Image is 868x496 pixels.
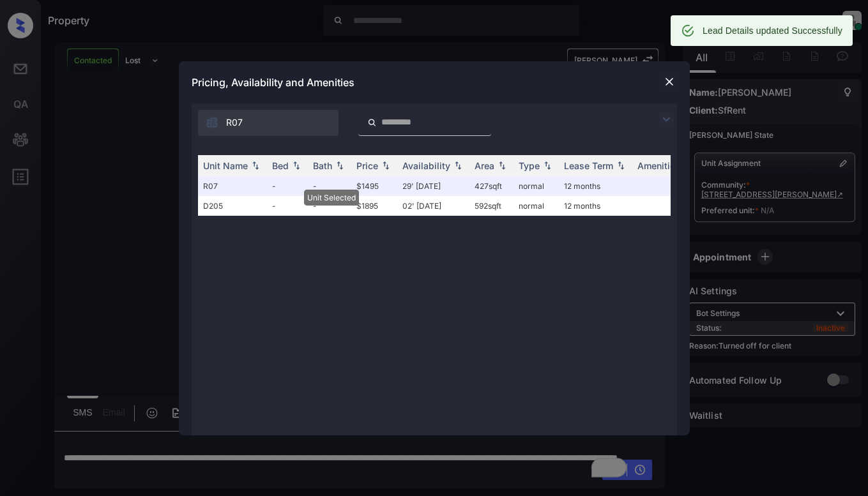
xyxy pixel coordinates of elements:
[308,176,351,196] td: -
[267,176,308,196] td: -
[226,116,243,130] span: R07
[663,75,676,88] img: close
[564,160,613,171] div: Lease Term
[514,196,559,216] td: normal
[402,160,450,171] div: Availability
[559,176,632,196] td: 12 months
[249,161,262,170] img: sorting
[367,117,377,128] img: icon-zuma
[290,161,303,170] img: sorting
[267,196,308,216] td: -
[351,196,397,216] td: $1895
[308,196,351,216] td: -
[397,196,469,216] td: 02' [DATE]
[198,196,267,216] td: D205
[333,161,346,170] img: sorting
[637,160,680,171] div: Amenities
[496,161,508,170] img: sorting
[659,112,674,127] img: icon-zuma
[397,176,469,196] td: 29' [DATE]
[475,160,494,171] div: Area
[198,176,267,196] td: R07
[559,196,632,216] td: 12 months
[351,176,397,196] td: $1495
[313,160,332,171] div: Bath
[519,160,540,171] div: Type
[703,19,842,42] div: Lead Details updated Successfully
[469,176,514,196] td: 427 sqft
[356,160,378,171] div: Price
[614,161,627,170] img: sorting
[206,116,218,129] img: icon-zuma
[379,161,392,170] img: sorting
[469,196,514,216] td: 592 sqft
[272,160,289,171] div: Bed
[203,160,248,171] div: Unit Name
[179,61,690,103] div: Pricing, Availability and Amenities
[514,176,559,196] td: normal
[452,161,464,170] img: sorting
[541,161,554,170] img: sorting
